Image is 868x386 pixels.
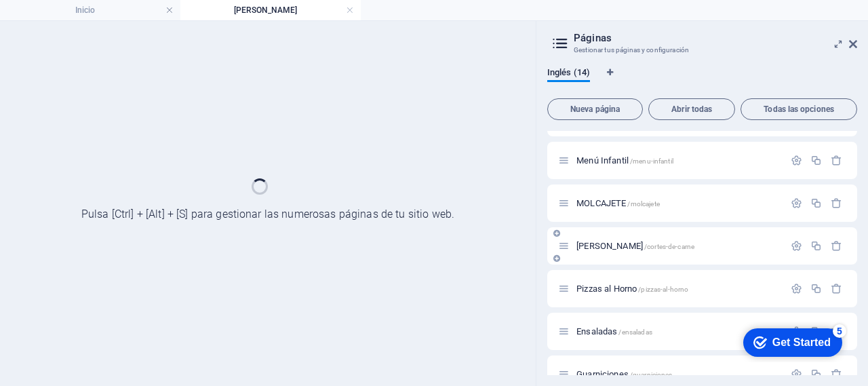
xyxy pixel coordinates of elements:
div: Pizzas al Horno/pizzas-al-horno [572,284,784,293]
span: Inglés (14) [547,64,590,83]
span: Haz clic para abrir la página [576,369,672,379]
div: Configuración [791,240,802,252]
div: Menú Infantil/menu-infantil [572,156,784,165]
div: Guarniciones/guarniciones [572,370,784,379]
h4: [PERSON_NAME] [180,3,361,18]
div: Configuración [791,197,802,209]
div: Duplicar [810,197,822,209]
h3: Gestionar tus páginas y configuración [574,44,830,56]
span: /ensaladas [618,328,652,336]
button: Abrir todas [648,98,735,120]
span: Haz clic para abrir la página [576,155,673,166]
div: Get Started 5 items remaining, 0% complete [11,7,110,35]
div: Duplicar [810,283,822,294]
span: Nueva página [553,105,637,113]
div: Pestañas de idiomas [547,67,857,93]
span: /guarniciones [630,371,673,379]
button: Nueva página [547,98,643,120]
div: Eliminar [831,155,842,166]
div: [PERSON_NAME]/cortes-de-carne [572,242,784,250]
h2: Páginas [574,32,857,44]
span: /molcajete [627,200,659,208]
div: Ensaladas/ensaladas [572,327,784,336]
div: Configuración [791,368,802,380]
div: Duplicar [810,240,822,252]
div: Eliminar [831,240,842,252]
span: /pizzas-al-horno [638,286,688,293]
span: Abrir todas [654,105,729,113]
div: Eliminar [831,197,842,209]
span: /menu-infantil [630,157,673,165]
span: Haz clic para abrir la página [576,326,652,336]
div: Configuración [791,283,802,294]
span: Haz clic para abrir la página [576,241,694,251]
div: Eliminar [831,283,842,294]
span: /cortes-de-carne [644,243,694,250]
span: Haz clic para abrir la página [576,284,688,294]
div: Configuración [791,155,802,166]
div: Get Started [40,15,98,27]
div: Duplicar [810,368,822,380]
div: Duplicar [810,155,822,166]
button: Todas las opciones [741,98,857,120]
span: Todas las opciones [747,105,851,113]
span: Haz clic para abrir la página [576,198,660,208]
div: MOLCAJETE/molcajete [572,199,784,208]
div: 5 [100,3,114,16]
div: Eliminar [831,368,842,380]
